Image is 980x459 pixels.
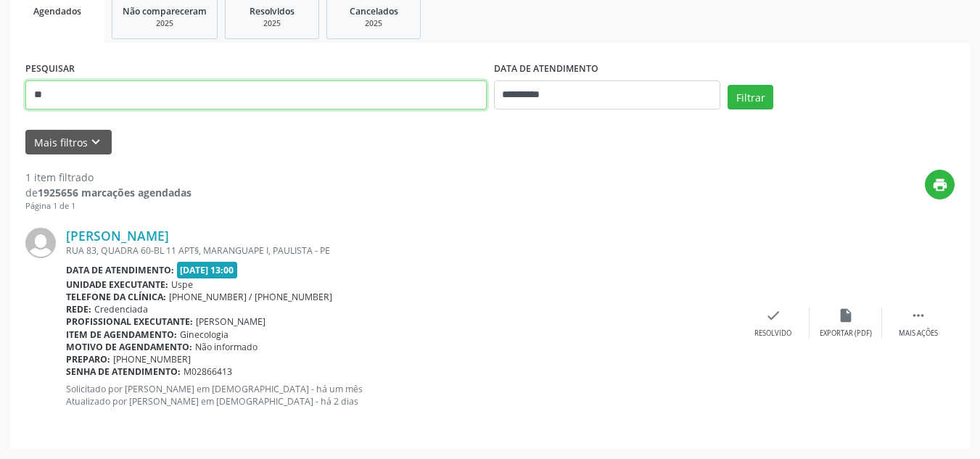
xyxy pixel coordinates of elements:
[236,18,308,29] div: 2025
[66,341,192,353] b: Motivo de agendamento:
[754,328,791,339] div: Resolvido
[169,291,332,303] span: [PHONE_NUMBER] / [PHONE_NUMBER]
[66,383,737,408] p: Solicitado por [PERSON_NAME] em [DEMOGRAPHIC_DATA] - há um mês Atualizado por [PERSON_NAME] em [D...
[195,341,258,353] span: Não informado
[33,5,81,17] span: Agendados
[765,307,781,323] i: check
[66,365,181,378] b: Senha de atendimento:
[171,278,193,291] span: Uspe
[925,170,955,199] button: print
[66,278,168,291] b: Unidade executante:
[25,228,56,258] img: img
[337,18,410,29] div: 2025
[250,5,295,17] span: Resolvidos
[66,291,166,303] b: Telefone da clínica:
[113,353,191,365] span: [PHONE_NUMBER]
[350,5,398,17] span: Cancelados
[123,5,207,17] span: Não compareceram
[66,353,110,365] b: Preparo:
[494,58,598,80] label: DATA DE ATENDIMENTO
[25,130,112,155] button: Mais filtroskeyboard_arrow_down
[66,303,91,315] b: Rede:
[25,200,192,212] div: Página 1 de 1
[184,365,232,378] span: M02866413
[66,244,737,257] div: RUA 83, QUADRA 60-BL 11 APT§, MARANGUAPE I, PAULISTA - PE
[910,307,926,323] i: 
[899,328,938,339] div: Mais ações
[94,303,148,315] span: Credenciada
[66,228,169,244] a: [PERSON_NAME]
[88,134,104,150] i: keyboard_arrow_down
[820,328,872,339] div: Exportar (PDF)
[66,315,193,328] b: Profissional executante:
[932,177,948,193] i: print
[123,18,207,29] div: 2025
[25,170,192,185] div: 1 item filtrado
[180,328,228,341] span: Ginecologia
[66,328,177,341] b: Item de agendamento:
[838,307,854,323] i: insert_drive_file
[177,262,238,278] span: [DATE] 13:00
[38,186,192,199] strong: 1925656 marcações agendadas
[66,264,174,276] b: Data de atendimento:
[196,315,265,328] span: [PERSON_NAME]
[25,185,192,200] div: de
[25,58,75,80] label: PESQUISAR
[728,85,773,109] button: Filtrar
